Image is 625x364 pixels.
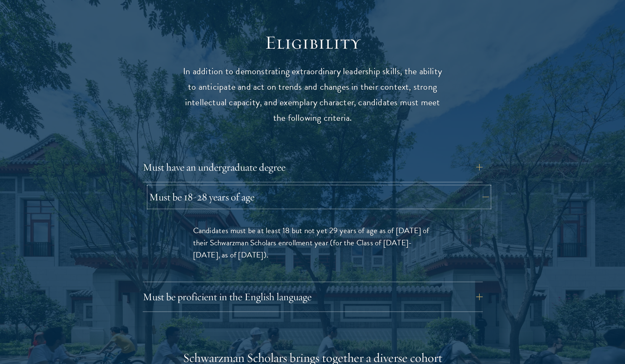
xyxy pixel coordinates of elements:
p: In addition to demonstrating extraordinary leadership skills, the ability to anticipate and act o... [183,64,443,126]
button: Must be proficient in the English language [143,287,483,307]
span: Candidates must be at least 18 but not yet 29 years of age as of [DATE] of their Schwarzman Schol... [193,224,429,261]
button: Must be 18-28 years of age [149,187,489,207]
button: Must have an undergraduate degree [143,157,483,177]
h2: Eligibility [183,31,443,55]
